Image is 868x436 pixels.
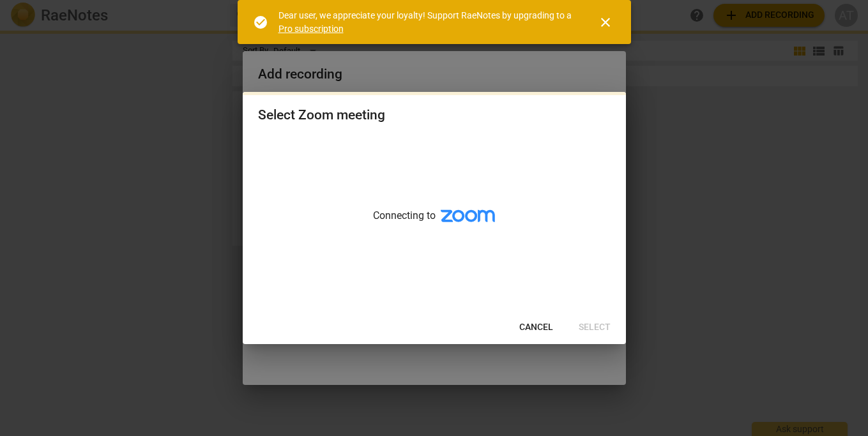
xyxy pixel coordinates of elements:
span: close [598,15,613,30]
a: Pro subscription [278,24,344,34]
span: Cancel [519,321,553,334]
button: Close [590,7,621,38]
button: Cancel [509,316,563,339]
div: Select Zoom meeting [258,107,385,123]
span: check_circle [253,15,268,30]
div: Dear user, we appreciate your loyalty! Support RaeNotes by upgrading to a [278,9,575,35]
div: Connecting to [243,136,626,311]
